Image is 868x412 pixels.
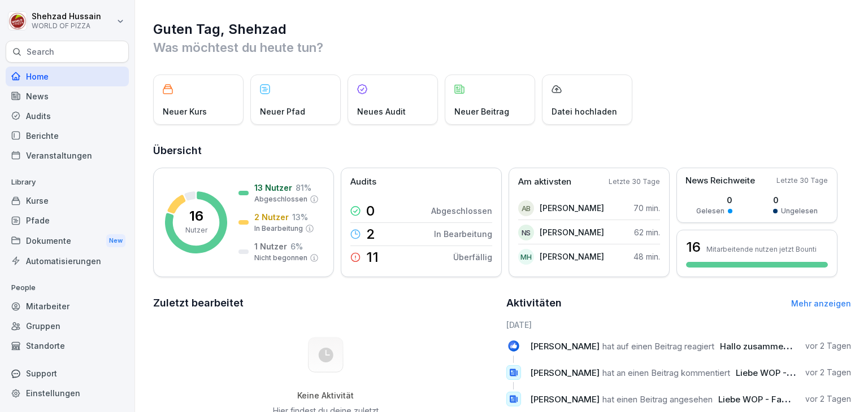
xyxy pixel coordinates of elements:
[791,299,851,308] a: Mehr anzeigen
[602,367,730,378] span: hat an einen Beitrag kommentiert
[6,383,129,403] a: Einstellungen
[32,22,101,30] p: WORLD OF PIZZA
[696,206,724,216] p: Gelesen
[6,230,129,251] a: DokumenteNew
[6,86,129,106] a: News
[254,182,292,194] p: 13 Nutzer
[254,240,287,252] p: 1 Nutzer
[634,226,660,238] p: 62 min.
[431,205,492,217] p: Abgeschlossen
[290,240,303,252] p: 6 %
[189,209,203,223] p: 16
[6,363,129,383] div: Support
[254,211,289,223] p: 2 Nutzer
[254,253,307,263] p: Nicht begonnen
[454,106,509,117] p: Neuer Beitrag
[530,394,600,405] span: [PERSON_NAME]
[518,176,571,189] p: Am aktivsten
[633,251,660,262] p: 48 min.
[434,228,492,240] p: In Bearbeitung
[530,341,600,352] span: [PERSON_NAME]
[32,12,101,21] p: Shehzad Hussain
[27,46,54,58] p: Search
[6,146,129,165] a: Veranstaltungen
[6,279,129,297] p: People
[153,38,851,56] p: Was möchtest du heute tun?
[357,106,406,117] p: Neues Audit
[540,202,604,214] p: [PERSON_NAME]
[6,316,129,336] a: Gruppen
[254,223,303,234] p: In Bearbeitung
[366,204,375,218] p: 0
[296,182,311,194] p: 81 %
[6,336,129,356] a: Standorte
[540,226,604,238] p: [PERSON_NAME]
[706,245,817,253] p: Mitarbeitende nutzen jetzt Bounti
[6,296,129,316] a: Mitarbeiter
[602,394,713,405] span: hat einen Beitrag angesehen
[530,367,600,378] span: [PERSON_NAME]
[6,251,129,271] a: Automatisierungen
[453,251,492,263] p: Überfällig
[805,340,851,352] p: vor 2 Tagen
[506,295,562,311] h2: Aktivitäten
[602,341,714,352] span: hat auf einen Beitrag reagiert
[518,249,534,265] div: MH
[6,191,129,211] a: Kurse
[506,319,852,331] h6: [DATE]
[366,227,375,241] p: 2
[185,225,207,235] p: Nutzer
[805,367,851,378] p: vor 2 Tagen
[260,106,305,117] p: Neuer Pfad
[696,194,732,206] p: 0
[254,194,307,204] p: Abgeschlossen
[153,295,498,311] h2: Zuletzt bearbeitet
[6,173,129,191] p: Library
[685,174,755,187] p: News Reichweite
[153,143,851,159] h2: Übersicht
[292,211,308,223] p: 13 %
[518,225,534,240] div: NS
[781,206,818,216] p: Ungelesen
[805,393,851,405] p: vor 2 Tagen
[6,126,129,146] a: Berichte
[153,20,851,38] h1: Guten Tag, Shehzad
[268,391,383,401] h5: Keine Aktivität
[6,106,129,126] a: Audits
[366,251,379,264] p: 11
[633,202,660,214] p: 70 min.
[518,200,534,216] div: AB
[609,177,660,187] p: Letzte 30 Tage
[773,194,818,206] p: 0
[350,176,376,189] p: Audits
[686,238,701,257] h3: 16
[163,106,207,117] p: Neuer Kurs
[540,251,604,262] p: [PERSON_NAME]
[776,176,828,186] p: Letzte 30 Tage
[6,230,129,251] div: Dokumente
[6,67,129,86] a: Home
[552,106,617,117] p: Datei hochladen
[6,211,129,230] a: Pfade
[106,234,125,247] div: New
